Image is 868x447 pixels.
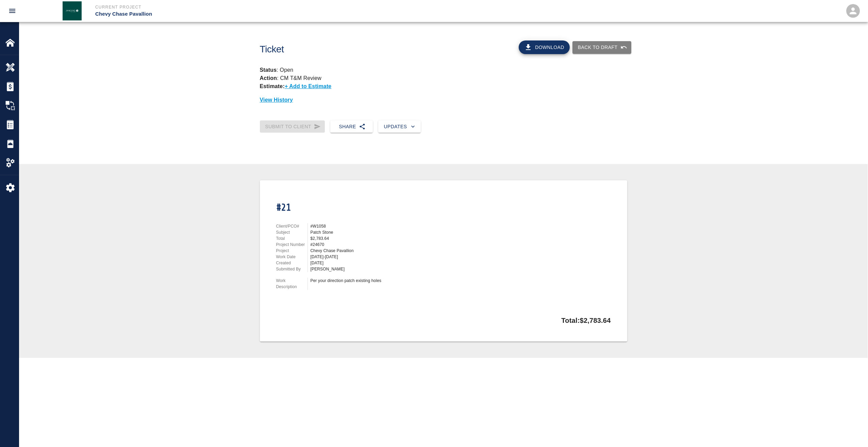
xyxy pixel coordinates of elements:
button: open drawer [4,3,20,19]
div: Patch Stone [311,229,497,235]
p: + Add to Estimate [285,83,332,89]
p: Submitted By [276,266,307,272]
p: Project Number [276,242,307,248]
div: #24670 [311,242,497,248]
div: #W1058 [311,223,497,229]
div: [DATE]-[DATE] [311,254,497,260]
p: Total: $2,783.64 [561,312,611,326]
div: Chevy Chase Pavallion [311,248,497,254]
p: Work Description [276,278,307,290]
p: Chevy Chase Pavallion [95,10,471,18]
div: $2,783.64 [311,235,497,242]
p: Total [276,235,307,242]
p: Project [276,248,307,254]
p: Client/PCO# [276,223,307,229]
p: Current Project [95,4,471,10]
button: Download [519,40,570,54]
p: Work Date [276,254,307,260]
div: [PERSON_NAME] [311,266,497,272]
p: : Open [260,66,627,74]
strong: Status [260,67,277,73]
button: Back to Draft [572,41,631,54]
p: Created [276,260,307,266]
div: Per your direction patch existing holes [311,278,497,284]
p: Subject [276,229,307,235]
button: Updates [378,120,421,133]
h1: #21 [276,202,497,213]
p: View History [260,96,627,104]
button: Share [330,120,373,133]
div: Cannot be submitted without a client [260,120,325,133]
strong: Estimate: [260,83,285,89]
img: Janeiro Inc [63,1,82,20]
div: [DATE] [311,260,497,266]
strong: Action [260,75,277,81]
p: : CM T&M Review [260,75,322,81]
h1: Ticket [260,44,472,55]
